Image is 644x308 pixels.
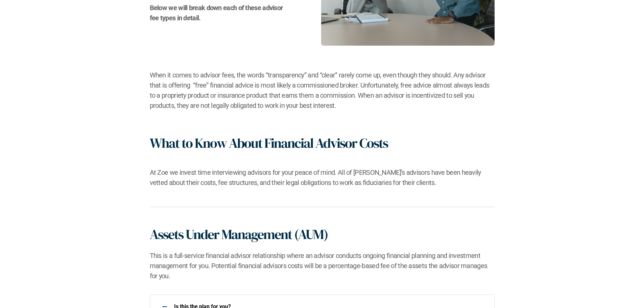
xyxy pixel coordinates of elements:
h1: What to Know About Financial Advisor Costs [150,135,388,151]
h2: When it comes to advisor fees, the words “transparency” and “clear” rarely come up, even though t... [150,70,495,111]
h2: Below we will break down each of these advisor fee types in detail. [150,3,287,23]
h1: Assets Under Management (AUM) [150,226,328,242]
h2: This is a full-service financial advisor relationship where an advisor conducts ongoing financial... [150,251,495,281]
h2: At Zoe we invest time interviewing advisors for your peace of mind. All of [PERSON_NAME]’s adviso... [150,167,495,188]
